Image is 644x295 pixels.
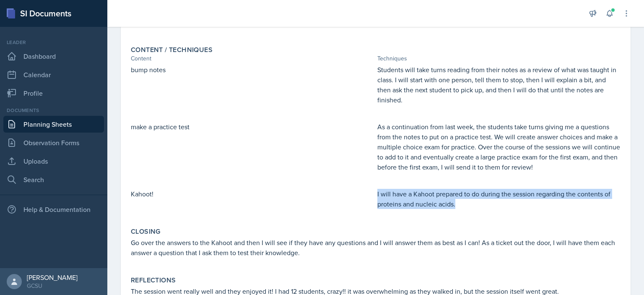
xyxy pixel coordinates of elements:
[3,48,104,65] a: Dashboard
[131,54,374,63] div: Content
[377,54,621,63] div: Techniques
[131,65,374,75] p: bump notes
[131,276,176,285] label: Reflections
[3,153,104,170] a: Uploads
[377,189,621,209] p: I will have a Kahoot prepared to do during the session regarding the contents of proteins and nuc...
[3,171,104,188] a: Search
[3,107,104,114] div: Documents
[131,227,161,236] label: Closing
[131,46,213,54] label: Content / Techniques
[3,39,104,46] div: Leader
[27,273,78,282] div: [PERSON_NAME]
[377,122,621,172] p: As a continuation from last week, the students take turns giving me a questions from the notes to...
[3,85,104,102] a: Profile
[131,122,374,132] p: make a practice test
[3,66,104,83] a: Calendar
[3,134,104,151] a: Observation Forms
[377,65,621,105] p: Students will take turns reading from their notes as a review of what was taught in class. I will...
[27,282,78,290] div: GCSU
[131,189,374,199] p: Kahoot!
[131,238,621,258] p: Go over the answers to the Kahoot and then I will see if they have any questions and I will answe...
[3,116,104,133] a: Planning Sheets
[3,201,104,218] div: Help & Documentation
